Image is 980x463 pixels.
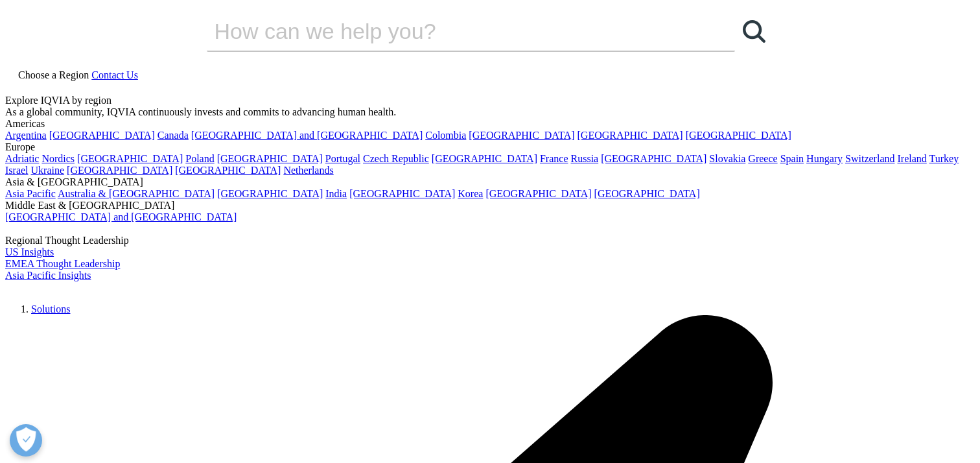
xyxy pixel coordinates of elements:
button: Open Preferences [10,424,42,457]
span: Choose a Region [18,69,89,80]
a: [GEOGRAPHIC_DATA] [577,130,683,141]
a: Australia & [GEOGRAPHIC_DATA] [58,188,215,199]
div: As a global community, IQVIA continuously invests and commits to advancing human health. [5,106,975,118]
a: Colombia [425,130,466,141]
a: Ukraine [31,165,65,176]
div: Europe [5,141,975,153]
a: Netherlands [283,165,333,176]
a: [GEOGRAPHIC_DATA] [686,130,791,141]
a: [GEOGRAPHIC_DATA] [485,188,591,199]
a: Greece [748,153,777,164]
a: Nordics [41,153,75,164]
a: Israel [5,165,29,176]
a: Korea [458,188,483,199]
a: Russia [571,153,599,164]
a: Ireland [897,153,926,164]
div: Asia & [GEOGRAPHIC_DATA] [5,176,975,188]
a: Czech Republic [363,153,429,164]
a: Solutions [31,303,70,315]
a: US Insights [5,246,54,257]
a: Contact Us [91,69,138,80]
a: France [540,153,568,164]
a: Canada [157,130,189,141]
a: Switzerland [845,153,894,164]
a: [GEOGRAPHIC_DATA] and [GEOGRAPHIC_DATA] [191,130,423,141]
svg: Search [743,20,765,43]
div: Americas [5,118,975,130]
a: Asia Pacific Insights [5,270,91,281]
a: India [325,188,347,199]
a: Poland [185,153,214,164]
a: [GEOGRAPHIC_DATA] [175,165,281,176]
a: Search [735,12,774,51]
a: [GEOGRAPHIC_DATA] [469,130,574,141]
a: [GEOGRAPHIC_DATA] [432,153,537,164]
a: Slovakia [709,153,745,164]
a: [GEOGRAPHIC_DATA] and [GEOGRAPHIC_DATA] [5,211,237,222]
div: Explore IQVIA by region [5,95,975,106]
a: Hungary [806,153,843,164]
a: Portugal [325,153,360,164]
a: [GEOGRAPHIC_DATA] [217,153,323,164]
a: [GEOGRAPHIC_DATA] [49,130,155,141]
a: [GEOGRAPHIC_DATA] [217,188,323,199]
a: [GEOGRAPHIC_DATA] [67,165,172,176]
a: Turkey [929,153,959,164]
a: EMEA Thought Leadership [5,258,120,269]
a: [GEOGRAPHIC_DATA] [601,153,706,164]
a: Asia Pacific [5,188,56,199]
a: [GEOGRAPHIC_DATA] [594,188,700,199]
div: Regional Thought Leadership [5,235,975,246]
div: Middle East & [GEOGRAPHIC_DATA] [5,200,975,211]
a: [GEOGRAPHIC_DATA] [349,188,455,199]
a: Adriatic [5,153,39,164]
a: [GEOGRAPHIC_DATA] [77,153,183,164]
input: Search [207,12,698,51]
a: Spain [780,153,804,164]
a: Argentina [5,130,47,141]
